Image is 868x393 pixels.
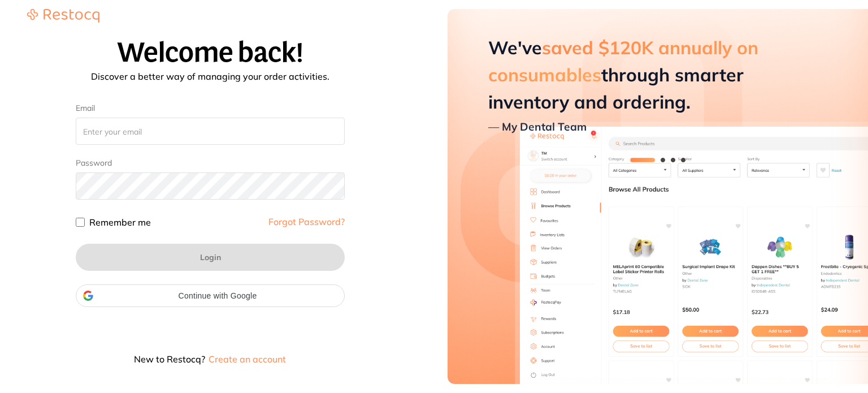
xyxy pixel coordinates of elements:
input: Enter your email [76,118,345,145]
img: Restocq [27,9,99,23]
a: Forgot Password? [268,217,345,226]
label: Password [76,158,112,168]
p: Discover a better way of managing your order activities. [14,72,407,81]
label: Email [76,103,345,113]
div: Continue with Google [76,284,345,307]
button: Create an account [207,355,287,364]
h1: Welcome back! [14,38,407,68]
button: Login [76,244,345,271]
img: Restocq preview [448,9,868,384]
aside: Hero [448,9,868,384]
span: Continue with Google [98,291,337,300]
p: New to Restocq? [76,355,345,364]
label: Remember me [89,218,151,227]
